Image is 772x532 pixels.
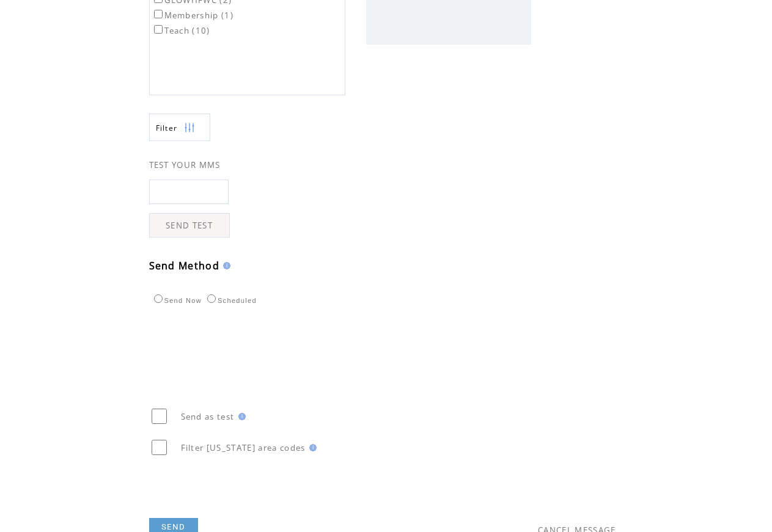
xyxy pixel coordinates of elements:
[235,413,246,420] img: help.gif
[181,411,235,422] span: Send as test
[149,114,210,141] a: Filter
[154,25,163,34] input: Teach (10)
[154,294,163,303] input: Send Now
[156,123,178,133] span: Show filters
[149,159,221,170] span: TEST YOUR MMS
[154,10,163,18] input: Membership (1)
[207,294,216,303] input: Scheduled
[152,10,234,21] label: Membership (1)
[204,297,257,304] label: Scheduled
[149,259,220,272] span: Send Method
[219,262,230,269] img: help.gif
[149,213,230,238] a: SEND TEST
[181,442,306,453] span: Filter [US_STATE] area codes
[152,25,210,36] label: Teach (10)
[306,444,317,451] img: help.gif
[184,114,195,142] img: filters.png
[151,297,202,304] label: Send Now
